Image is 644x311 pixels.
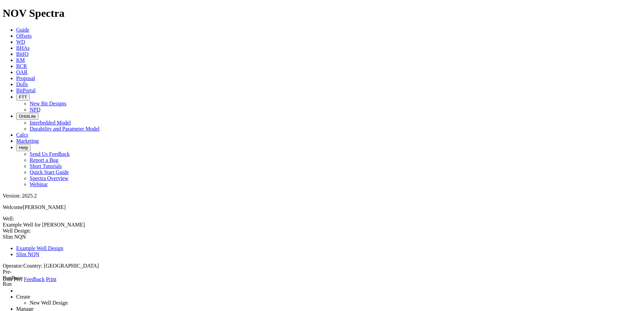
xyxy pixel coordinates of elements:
a: OAR [16,69,28,75]
a: WD [16,39,25,45]
a: Webinar [30,181,48,187]
a: Calcs [16,132,28,138]
a: Marketing [16,138,39,144]
a: BitIQ [16,51,28,57]
span: Country: [GEOGRAPHIC_DATA] [23,263,99,269]
a: BCR [16,63,27,69]
a: BitPortal [16,88,36,93]
a: Short Tutorials [30,163,62,169]
a: Guide [16,27,29,33]
h1: NOV Spectra [3,7,641,20]
a: NPD [30,107,40,112]
span: Well: [3,216,641,228]
div: Version: 2025.2 [3,193,641,199]
span: Example Well for [PERSON_NAME] [3,222,85,228]
button: FTT [16,94,30,101]
a: Interbedded Model [30,120,71,126]
a: Create [16,294,30,300]
a: Unit Pref [3,276,23,282]
span: OrbitLite [19,114,36,119]
a: Print [46,276,56,282]
a: Offsets [16,33,32,39]
a: Send Us Feedback [30,151,70,157]
span: FTT [19,95,27,100]
a: Spectra Overview [30,175,68,181]
span: Well Design: [3,228,641,257]
a: Feedback [24,276,44,282]
a: Quick Start Guide [30,169,69,175]
a: Report a Bug [30,157,58,163]
label: Post-Run [3,275,23,287]
a: Slim NQN [16,251,39,257]
span: Help [19,145,28,150]
a: Dulls [16,81,28,87]
p: Welcome [3,204,641,210]
span: [PERSON_NAME] [23,204,66,210]
a: New Well Design [30,300,68,306]
a: New Bit Designs [30,101,66,106]
span: Operator: [3,263,23,269]
a: Example Well Design [16,245,63,251]
a: Proposal [16,75,35,81]
button: OrbitLite [16,113,38,120]
a: KM [16,57,25,63]
span: Slim NQN [3,234,26,240]
label: Pre-Run [3,269,12,281]
button: Help [16,144,31,151]
a: Durability and Parameter Model [30,126,100,132]
a: BHAs [16,45,30,51]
